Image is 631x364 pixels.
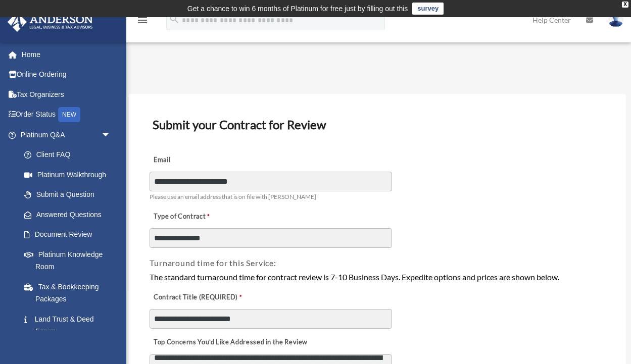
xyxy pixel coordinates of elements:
span: arrow_drop_down [101,125,121,145]
i: search [169,14,180,25]
a: Submit a Question [14,185,126,205]
a: Platinum Walkthrough [14,165,126,185]
a: Document Review [14,225,121,245]
a: Land Trust & Deed Forum [14,309,126,341]
label: Top Concerns You’d Like Addressed in the Review [150,335,310,349]
span: Turnaround time for this Service: [150,258,276,268]
a: Answered Questions [14,204,126,225]
a: Platinum Q&Aarrow_drop_down [7,125,126,145]
div: Get a chance to win 6 months of Platinum for free just by filling out this [187,3,408,15]
div: NEW [58,107,80,122]
span: Please use an email address that is on file with [PERSON_NAME] [150,193,316,200]
a: Home [7,44,126,65]
div: The standard turnaround time for contract review is 7-10 Business Days. Expedite options and pric... [150,271,605,284]
div: close [622,2,628,8]
a: Platinum Knowledge Room [14,244,126,277]
a: survey [412,3,444,15]
a: Tax Organizers [7,84,126,105]
label: Type of Contract [150,210,251,224]
img: User Pic [608,13,623,27]
a: Client FAQ [14,145,126,165]
a: Order StatusNEW [7,105,126,125]
a: Online Ordering [7,65,126,85]
i: menu [136,14,149,26]
a: menu [136,18,149,26]
img: Anderson Advisors Platinum Portal [5,12,96,32]
label: Contract Title (REQUIRED) [150,290,251,304]
h3: Submit your Contract for Review [149,114,606,135]
a: Tax & Bookkeeping Packages [14,277,126,309]
label: Email [150,153,251,167]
